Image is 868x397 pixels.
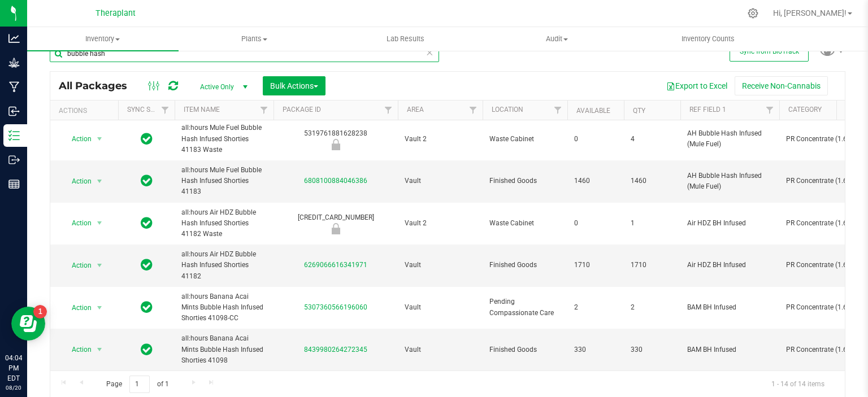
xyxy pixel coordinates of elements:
[687,302,772,313] span: BAM BH Infused
[371,34,440,44] span: Lab Results
[93,173,107,189] span: select
[179,27,330,51] a: Plants
[181,165,267,198] span: all:hours Mule Fuel Bubble Hash Infused Shorties 41183
[631,260,674,271] span: 1710
[405,218,476,229] span: Vault 2
[489,296,561,318] span: Pending Compassionate Care
[687,171,772,192] span: AH Bubble Hash Infused (Mule Fuel)
[8,81,20,93] inline-svg: Manufacturing
[762,376,834,392] span: 1 - 14 of 14 items
[576,107,610,115] a: Available
[687,128,772,150] span: AH Bubble Hash Infused (Mule Fuel)
[283,106,321,114] a: Package ID
[407,106,424,114] a: Area
[181,291,267,324] span: all:hours Banana Acai Mints Bubble Hash Infused Shorties 41098-CC
[272,223,400,234] div: Newly Received
[405,176,476,186] span: Vault
[59,107,114,115] div: Actions
[96,8,136,18] span: Theraplant
[59,80,138,92] span: All Packages
[304,177,367,185] a: 6808100884046386
[50,45,439,62] input: Search Package ID, Item Name, SKU, Lot or Part Number...
[62,258,92,273] span: Action
[184,106,220,114] a: Item Name
[8,33,20,44] inline-svg: Analytics
[181,123,267,155] span: all:hours Mule Fuel Bubble Hash Infused Shorties 41183 Waste
[8,154,20,165] inline-svg: Outbound
[489,344,561,355] span: Finished Goods
[687,218,772,229] span: Air HDZ BH Infused
[93,131,107,147] span: select
[631,218,674,229] span: 1
[687,344,772,355] span: BAM BH Infused
[141,173,153,189] span: In Sync
[33,305,47,319] iframe: Resource center unread badge
[304,303,367,311] a: 5307360566196060
[481,34,632,44] span: Audit
[773,8,847,18] span: Hi, [PERSON_NAME]!
[62,131,92,147] span: Action
[481,27,632,51] a: Audit
[405,260,476,271] span: Vault
[5,383,22,392] p: 08/20
[574,260,617,271] span: 1710
[740,47,799,55] span: Sync from BioTrack
[181,207,267,240] span: all:hours Air HDZ Bubble Hash Infused Shorties 41182 Waste
[270,81,318,90] span: Bulk Actions
[93,215,107,231] span: select
[181,249,267,282] span: all:hours Air HDZ Bubble Hash Infused Shorties 41182
[304,261,367,269] a: 6269066616341971
[746,8,760,19] div: Manage settings
[263,76,325,95] button: Bulk Actions
[129,376,150,393] input: 1
[5,353,22,383] p: 04:04 PM EDT
[666,34,750,44] span: Inventory Counts
[631,176,674,186] span: 1460
[304,346,367,354] a: 8439980264272345
[8,130,20,141] inline-svg: Inventory
[549,101,567,120] a: Filter
[97,376,178,393] span: Page of 1
[689,106,726,114] a: Ref Field 1
[489,134,561,145] span: Waste Cabinet
[27,27,179,51] a: Inventory
[181,333,267,366] span: all:hours Banana Acai Mints Bubble Hash Infused Shorties 41098
[141,215,153,231] span: In Sync
[574,218,617,229] span: 0
[141,299,153,315] span: In Sync
[8,178,20,190] inline-svg: Reports
[788,106,822,114] a: Category
[574,344,617,355] span: 330
[730,41,809,62] button: Sync from BioTrack
[489,176,561,186] span: Finished Goods
[62,342,92,357] span: Action
[272,212,400,234] div: [CREDIT_CARD_NUMBER]
[127,106,171,114] a: Sync Status
[62,173,92,189] span: Action
[761,101,779,120] a: Filter
[489,260,561,271] span: Finished Goods
[426,45,433,60] span: Clear
[631,302,674,313] span: 2
[379,101,398,120] a: Filter
[574,302,617,313] span: 2
[659,76,735,95] button: Export to Excel
[141,257,153,273] span: In Sync
[489,218,561,229] span: Waste Cabinet
[632,27,784,51] a: Inventory Counts
[255,101,274,120] a: Filter
[574,176,617,186] span: 1460
[62,300,92,316] span: Action
[631,134,674,145] span: 4
[735,76,828,95] button: Receive Non-Cannabis
[27,34,179,44] span: Inventory
[93,300,107,316] span: select
[405,344,476,355] span: Vault
[405,134,476,145] span: Vault 2
[574,134,617,145] span: 0
[464,101,483,120] a: Filter
[492,106,523,114] a: Location
[93,258,107,273] span: select
[631,344,674,355] span: 330
[179,34,329,44] span: Plants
